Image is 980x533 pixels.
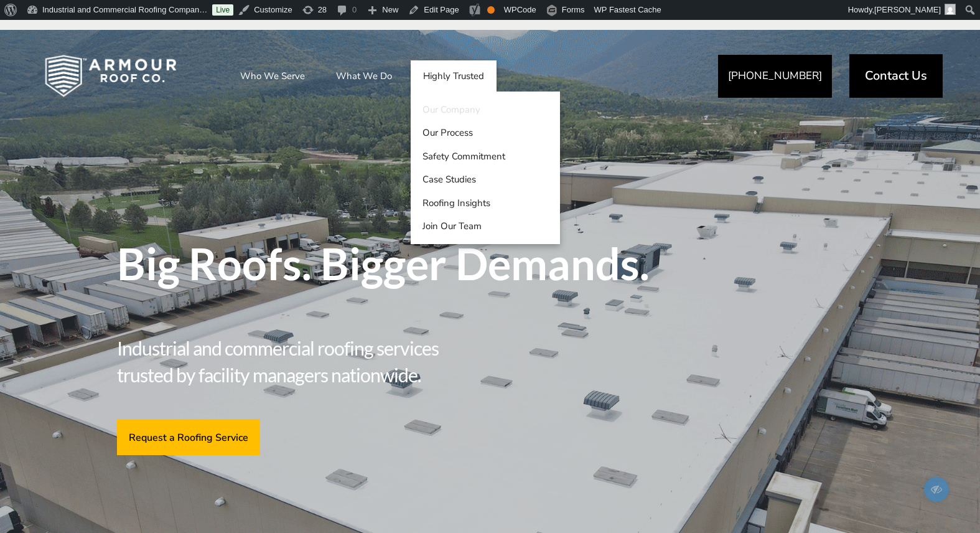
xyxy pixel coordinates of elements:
[411,121,560,145] a: Our Process
[865,70,927,82] span: Contact Us
[849,54,943,98] a: Contact Us
[411,191,560,215] a: Roofing Insights
[411,144,560,168] a: Safety Commitment
[411,215,560,238] a: Join Our Team
[25,45,197,107] img: Industrial and Commercial Roofing Company | Armour Roof Co.
[924,477,949,502] span: Edit/Preview
[228,60,317,92] a: Who We Serve
[212,4,233,16] a: Live
[718,55,832,98] a: [PHONE_NUMBER]
[411,60,497,92] a: Highly Trusted
[487,6,495,14] div: OK
[324,60,404,92] a: What We Do
[411,98,560,121] a: Our Company
[411,168,560,192] a: Case Studies
[874,5,941,14] span: [PERSON_NAME]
